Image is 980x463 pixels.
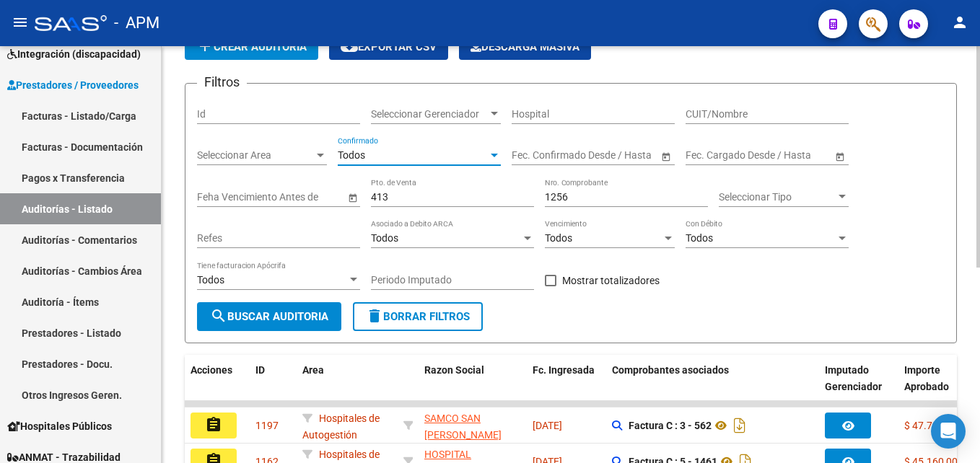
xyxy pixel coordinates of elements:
span: Todos [197,274,224,286]
span: Todos [545,232,572,244]
button: Borrar Filtros [353,302,483,331]
span: Descarga Masiva [471,40,579,53]
span: Fc. Ingresada [533,364,595,376]
datatable-header-cell: Area [297,355,398,418]
button: Crear Auditoría [185,34,318,60]
mat-icon: add [196,38,214,55]
span: ID [255,364,265,376]
span: Mostrar totalizadores [562,272,660,289]
datatable-header-cell: Comprobantes asociados [606,355,819,418]
mat-icon: search [210,307,227,325]
span: Todos [686,232,713,244]
span: Crear Auditoría [196,40,307,53]
span: Seleccionar Tipo [719,191,836,203]
span: Prestadores / Proveedores [7,77,139,93]
div: - 30708291001 [424,410,521,441]
button: Buscar Auditoria [197,302,341,331]
mat-icon: menu [12,14,29,31]
datatable-header-cell: Acciones [185,355,250,418]
span: Hospitales Públicos [7,418,112,434]
span: Imputado Gerenciador [825,364,882,392]
span: Todos [338,149,365,161]
datatable-header-cell: ID [250,355,297,418]
span: Borrar Filtros [366,310,470,323]
strong: Factura C : 3 - 562 [629,420,712,431]
mat-icon: cloud_download [341,38,358,55]
button: Open calendar [658,149,673,164]
span: Todos [371,232,398,244]
span: Comprobantes asociados [612,364,729,376]
span: [DATE] [533,420,562,431]
datatable-header-cell: Importe Aprobado [898,355,978,418]
span: Acciones [191,364,232,376]
span: Exportar CSV [341,40,437,53]
div: Open Intercom Messenger [931,414,966,449]
mat-icon: delete [366,307,383,325]
input: Fecha inicio [512,149,564,162]
span: Hospitales de Autogestión [302,413,380,441]
input: Fecha fin [751,149,821,162]
datatable-header-cell: Razon Social [419,355,527,418]
datatable-header-cell: Fc. Ingresada [527,355,606,418]
span: Integración (discapacidad) [7,46,141,62]
button: Open calendar [345,190,360,205]
button: Open calendar [832,149,847,164]
button: Exportar CSV [329,34,448,60]
span: Razon Social [424,364,484,376]
mat-icon: person [951,14,968,31]
button: Descarga Masiva [459,34,591,60]
span: Buscar Auditoria [210,310,328,323]
span: Importe Aprobado [904,364,949,392]
span: 1197 [255,420,279,431]
span: $ 47.720,00 [904,420,958,431]
input: Fecha inicio [686,149,738,162]
input: Fecha fin [577,149,647,162]
app-download-masive: Descarga masiva de comprobantes (adjuntos) [459,34,591,60]
i: Descargar documento [730,414,749,437]
span: Area [302,364,324,376]
datatable-header-cell: Imputado Gerenciador [819,355,898,418]
mat-icon: assignment [205,416,222,433]
span: Seleccionar Area [197,149,314,162]
span: SAMCO SAN [PERSON_NAME] [424,413,502,441]
span: Seleccionar Gerenciador [371,108,488,120]
span: - APM [114,7,159,39]
h3: Filtros [197,72,247,92]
